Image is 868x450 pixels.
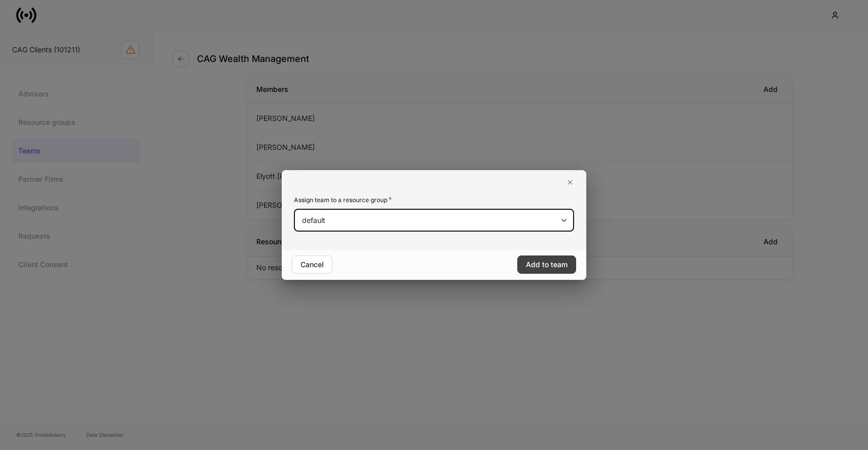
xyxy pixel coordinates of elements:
[292,255,332,274] button: Cancel
[294,209,574,232] div: default
[526,260,567,270] div: Add to team
[301,260,324,270] div: Cancel
[517,255,576,274] button: Add to team
[294,195,392,205] h6: Assign team to a resource group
